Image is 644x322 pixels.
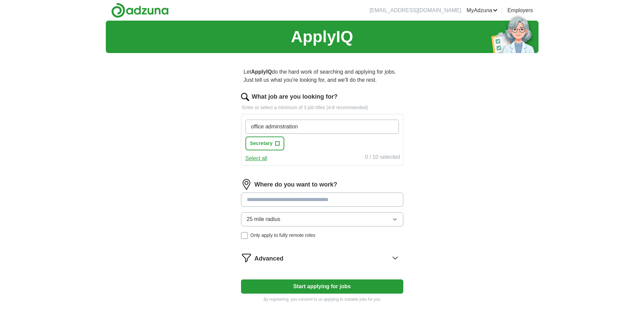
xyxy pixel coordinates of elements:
a: MyAdzuna [467,6,498,15]
h1: ApplyIQ [291,25,353,49]
label: What job are you looking for? [252,92,338,101]
p: By registering, you consent to us applying to suitable jobs for you [241,296,403,302]
img: Adzuna logo [111,3,169,18]
span: Secretary [250,140,273,147]
li: [EMAIL_ADDRESS][DOMAIN_NAME] [369,6,461,15]
img: filter [241,252,252,263]
span: Only apply to fully remote roles [251,232,315,239]
img: location.png [241,179,252,190]
strong: ApplyIQ [251,69,272,75]
button: Start applying for jobs [241,279,403,294]
div: 0 / 10 selected [365,153,400,163]
a: Employers [507,6,533,15]
img: search.png [241,93,249,101]
input: Type a job title and press enter [245,120,399,134]
label: Where do you want to work? [255,180,337,189]
span: 25 mile radius [247,215,281,223]
p: Enter or select a minimum of 3 job titles (4-8 recommended) [241,104,403,111]
button: Secretary [245,137,285,150]
input: Only apply to fully remote roles [241,232,248,239]
button: Select all [245,154,267,163]
p: Let do the hard work of searching and applying for jobs. Just tell us what you're looking for, an... [241,65,403,87]
button: 25 mile radius [241,212,403,226]
span: Advanced [255,254,284,263]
